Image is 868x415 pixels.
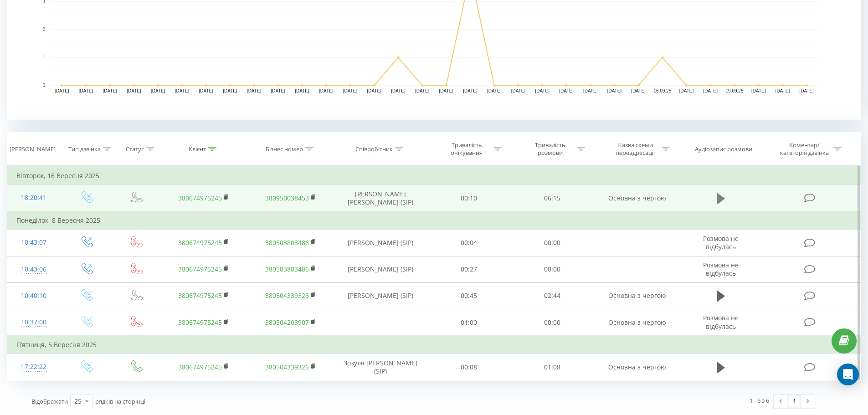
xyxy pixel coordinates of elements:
[787,395,801,408] a: 1
[653,88,671,93] text: 16.09.25
[415,88,430,93] text: [DATE]
[778,141,831,157] div: Коментар/категорія дзвінка
[95,397,145,405] span: рядків на сторінці
[178,265,222,273] a: 380674975245
[266,145,303,153] div: Бізнес номер
[42,83,45,88] text: 0
[750,396,769,405] div: 1 - 6 з 6
[594,309,680,336] td: Основна з чергою
[776,88,790,93] text: [DATE]
[16,287,51,305] div: 10:40:10
[265,318,309,327] a: 380504203907
[265,265,309,273] a: 380503803486
[265,194,309,202] a: 380950038453
[487,88,502,93] text: [DATE]
[427,309,511,336] td: 01:00
[295,88,309,93] text: [DATE]
[511,282,594,309] td: 02:44
[16,313,51,331] div: 10:37:00
[103,88,118,93] text: [DATE]
[726,88,744,93] text: 19.09.25
[442,141,491,157] div: Тривалість очікування
[42,27,45,32] text: 2
[16,358,51,376] div: 17:22:22
[607,88,622,93] text: [DATE]
[391,88,406,93] text: [DATE]
[7,211,861,230] td: Понеділок, 8 Вересня 2025
[594,185,680,212] td: Основна з чергою
[439,88,454,93] text: [DATE]
[703,313,739,330] span: Розмова не відбулась
[178,238,222,247] a: 380674975245
[526,141,575,157] div: Тривалість розмови
[594,282,680,309] td: Основна з чергою
[355,145,393,153] div: Співробітник
[463,88,478,93] text: [DATE]
[271,88,286,93] text: [DATE]
[703,234,739,251] span: Розмова не відбулась
[16,261,51,278] div: 10:43:06
[175,88,190,93] text: [DATE]
[334,256,427,282] td: [PERSON_NAME] (SIP)
[799,88,814,93] text: [DATE]
[343,88,358,93] text: [DATE]
[334,282,427,309] td: [PERSON_NAME] (SIP)
[511,256,594,282] td: 00:00
[74,397,82,406] div: 25
[223,88,237,93] text: [DATE]
[189,145,206,153] div: Клієнт
[583,88,598,93] text: [DATE]
[7,336,861,354] td: П’ятниця, 5 Вересня 2025
[427,282,511,309] td: 00:45
[334,185,427,212] td: [PERSON_NAME] [PERSON_NAME] (SIP)
[7,167,861,185] td: Вівторок, 16 Вересня 2025
[55,88,69,93] text: [DATE]
[695,145,752,153] div: Аудіозапис розмови
[511,230,594,256] td: 00:00
[178,363,222,371] a: 380674975245
[265,238,309,247] a: 380503803486
[535,88,550,93] text: [DATE]
[178,194,222,202] a: 380674975245
[42,55,45,60] text: 1
[427,185,511,212] td: 00:10
[837,364,859,385] div: Open Intercom Messenger
[367,88,381,93] text: [DATE]
[16,189,51,207] div: 18:20:41
[178,291,222,300] a: 380674975245
[265,363,309,371] a: 380504339326
[126,145,144,153] div: Статус
[703,261,739,277] span: Розмова не відбулась
[594,354,680,380] td: Основна з чергою
[704,88,718,93] text: [DATE]
[247,88,262,93] text: [DATE]
[751,88,766,93] text: [DATE]
[559,88,574,93] text: [DATE]
[511,185,594,212] td: 06:15
[427,230,511,256] td: 00:04
[31,397,68,405] span: Відображати
[178,318,222,327] a: 380674975245
[68,145,101,153] div: Тип дзвінка
[16,234,51,251] div: 10:43:07
[334,354,427,380] td: Зозуля [PERSON_NAME] (SIP)
[611,141,659,157] div: Назва схеми переадресації
[679,88,694,93] text: [DATE]
[427,354,511,380] td: 00:08
[265,291,309,300] a: 380504339326
[199,88,213,93] text: [DATE]
[79,88,93,93] text: [DATE]
[319,88,334,93] text: [DATE]
[151,88,165,93] text: [DATE]
[127,88,141,93] text: [DATE]
[511,354,594,380] td: 01:08
[631,88,646,93] text: [DATE]
[511,88,526,93] text: [DATE]
[427,256,511,282] td: 00:27
[334,230,427,256] td: [PERSON_NAME] (SIP)
[10,145,56,153] div: [PERSON_NAME]
[511,309,594,336] td: 00:00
